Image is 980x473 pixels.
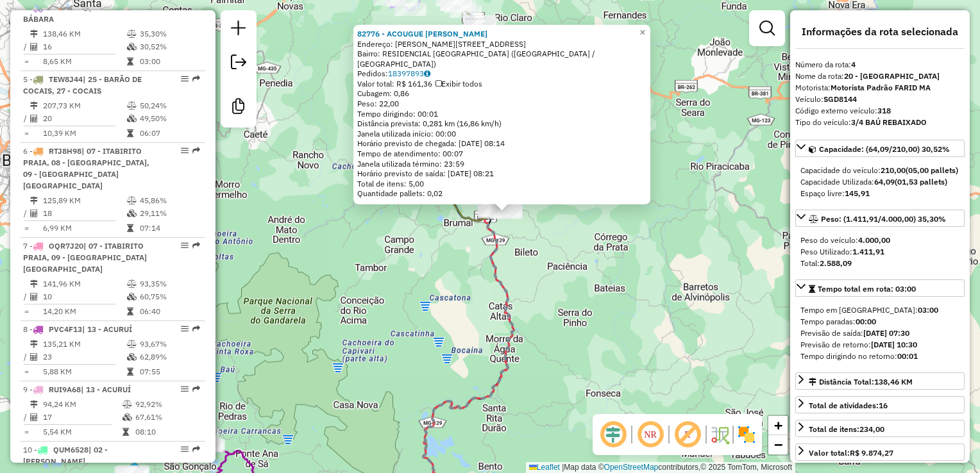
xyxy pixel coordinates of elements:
img: Exibir/Ocultar setores [736,424,757,445]
i: % de utilização do peso [127,197,137,204]
span: 10 - [23,445,108,466]
div: Horário previsto de chegada: [DATE] 08:14 [357,138,646,149]
span: RUI9A68 [49,385,81,394]
div: Bairro: RESIDENCIAL [GEOGRAPHIC_DATA] ([GEOGRAPHIC_DATA] / [GEOGRAPHIC_DATA]) [357,49,646,69]
span: 6 - [23,146,149,190]
td: / [23,207,30,220]
td: 62,89% [139,351,200,363]
span: PVC4F13 [49,324,82,334]
a: Valor total:R$ 9.874,27 [795,444,965,461]
td: 20 [42,112,126,125]
i: Distância Total [30,102,38,110]
div: Tipo do veículo: [795,117,965,128]
a: Distância Total:138,46 KM [795,372,965,390]
td: 141,96 KM [42,278,126,290]
strong: 64,09 [874,177,895,187]
div: Cubagem: 0,86 [357,88,646,99]
i: % de utilização da cubagem [127,115,137,122]
strong: 00:00 [856,317,876,326]
strong: 4.000,00 [858,235,890,245]
div: Distância Total: [809,376,913,388]
strong: 210,00 [881,165,906,175]
i: Distância Total [30,280,38,288]
div: Tempo em [GEOGRAPHIC_DATA]: [800,304,959,316]
em: Rota exportada [192,385,200,393]
em: Opções [181,147,189,154]
td: 06:07 [139,127,200,140]
div: Janela utilizada início: 00:00 [357,129,646,139]
div: Peso: 22,00 [357,99,646,109]
a: Total de atividades:16 [795,396,965,413]
td: 07:14 [139,222,200,235]
i: Total de Atividades [30,210,38,217]
td: 08:10 [135,426,199,438]
div: Tempo dirigindo no retorno: [800,351,959,362]
i: Total de Atividades [30,413,38,421]
td: 35,30% [139,28,200,40]
span: Peso: (1.411,91/4.000,00) 35,30% [821,214,946,224]
td: 93,35% [139,278,200,290]
div: Endereço: [PERSON_NAME][STREET_ADDRESS] [357,38,646,49]
td: 29,11% [139,207,200,220]
div: Código externo veículo: [795,105,965,117]
span: | 07 - ITABIRITO PRAIA, 09 - [GEOGRAPHIC_DATA] [GEOGRAPHIC_DATA] [23,241,147,274]
a: 82776 - ACOUGUE [PERSON_NAME] [357,29,487,38]
a: Criar modelo [226,94,251,122]
div: Map data © contributors,© 2025 TomTom, Microsoft [526,462,795,473]
td: 60,75% [139,290,200,303]
td: 07:55 [139,365,200,378]
td: 67,61% [135,411,199,424]
td: 06:40 [139,305,200,318]
strong: 318 [877,106,891,115]
td: 45,86% [139,194,200,207]
div: Nome da rota: [795,71,965,82]
span: Peso do veículo: [800,235,890,245]
td: 18 [42,207,126,220]
span: 138,46 KM [874,377,913,386]
strong: (01,53 pallets) [895,177,947,187]
td: / [23,351,30,363]
a: Exibir filtros [754,15,780,41]
span: | 07 - ITABIRITO PRAIA, 08 - [GEOGRAPHIC_DATA], 09 - [GEOGRAPHIC_DATA] [GEOGRAPHIC_DATA] [23,146,149,190]
em: Rota exportada [192,147,200,154]
i: % de utilização da cubagem [127,293,137,301]
span: Tempo total em rota: 03:00 [818,284,916,294]
td: / [23,290,30,303]
strong: 4 [851,60,856,69]
span: Exibir todos [435,79,482,88]
i: % de utilização da cubagem [127,353,137,361]
div: Peso Utilizado: [800,246,959,258]
i: % de utilização do peso [127,280,137,288]
a: OpenStreetMap [604,463,659,472]
a: Capacidade: (64,09/210,00) 30,52% [795,140,965,157]
i: Tempo total em rota [127,368,133,376]
strong: (05,00 pallets) [906,165,958,175]
span: | 13 - ACURUÍ [82,324,132,334]
strong: [DATE] 10:30 [871,340,917,349]
div: Horário previsto de saída: [DATE] 08:21 [357,169,646,179]
i: Tempo total em rota [127,129,133,137]
span: TEW8J44 [49,74,83,84]
a: Leaflet [529,463,560,472]
i: Tempo total em rota [127,308,133,315]
i: % de utilização da cubagem [127,43,137,51]
td: 50,24% [139,99,200,112]
td: 03:00 [139,55,200,68]
td: 94,24 KM [42,398,122,411]
i: % de utilização do peso [127,102,137,110]
strong: 234,00 [859,424,884,434]
td: 8,65 KM [42,55,126,68]
td: / [23,112,30,125]
span: 5 - [23,74,142,95]
span: Ocultar NR [635,419,666,450]
div: Distância prevista: 0,281 km (16,86 km/h) [357,119,646,129]
div: Total de itens: 5,00 [357,179,646,189]
div: Número da rota: [795,59,965,71]
div: Tempo total em rota: 03:00 [795,299,965,367]
i: Tempo total em rota [127,224,133,232]
strong: 145,91 [845,188,870,198]
div: Capacidade Utilizada: [800,176,959,188]
a: Zoom in [768,416,788,435]
strong: 00:01 [897,351,918,361]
